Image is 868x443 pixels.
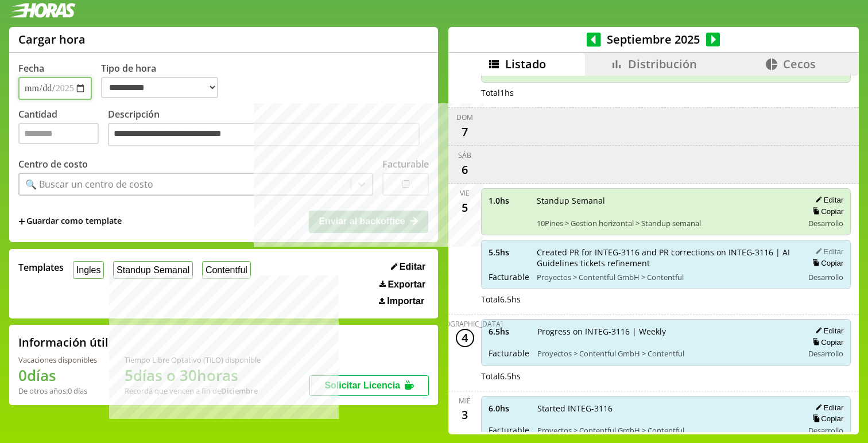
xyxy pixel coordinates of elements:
[481,371,851,382] div: Total 6.5 hs
[387,279,425,290] span: Exportar
[812,326,843,336] button: Editar
[489,326,529,337] span: 6.5 hs
[18,215,122,228] span: +Guardar como template
[18,123,99,144] input: Cantidad
[382,158,429,170] label: Facturable
[387,261,429,273] button: Editar
[73,261,104,279] button: Ingles
[537,403,796,414] span: Started INTEG-3116
[18,215,25,228] span: +
[537,218,796,228] span: 10Pines > Gestion horizontal > Standup semanal
[481,87,851,98] div: Total 1 hs
[537,272,796,282] span: Proyectos > Contentful GmbH > Contentful
[812,247,843,257] button: Editar
[808,272,843,282] span: Desarrollo
[809,258,843,268] button: Copiar
[808,425,843,436] span: Desarrollo
[202,261,251,279] button: Contentful
[456,160,474,178] div: 6
[456,198,474,216] div: 5
[18,335,108,350] h2: Información útil
[25,178,153,191] div: 🔍 Buscar un centro de costo
[489,271,529,282] span: Facturable
[18,261,64,274] span: Templates
[537,425,796,436] span: Proyectos > Contentful GmbH > Contentful
[18,32,86,47] h1: Cargar hora
[387,296,424,306] span: Importar
[489,403,529,414] span: 6.0 hs
[537,326,796,337] span: Progress on INTEG-3116 | Weekly
[809,414,843,423] button: Copiar
[809,207,843,216] button: Copiar
[458,150,471,160] div: sáb
[812,195,843,205] button: Editar
[18,355,97,365] div: Vacaciones disponibles
[812,403,843,413] button: Editar
[108,108,429,150] label: Descripción
[9,3,76,18] img: logotipo
[537,348,796,359] span: Proyectos > Contentful GmbH > Contentful
[125,355,261,365] div: Tiempo Libre Optativo (TiLO) disponible
[324,380,400,390] span: Solicitar Licencia
[125,386,261,396] div: Recordá que vencen a fin de
[783,56,816,72] span: Cecos
[808,218,843,228] span: Desarrollo
[456,406,474,424] div: 3
[108,123,420,147] textarea: Descripción
[400,262,425,272] span: Editar
[481,294,851,305] div: Total 6.5 hs
[459,396,471,406] div: mié
[18,158,88,170] label: Centro de costo
[489,348,529,359] span: Facturable
[489,425,529,436] span: Facturable
[460,188,470,198] div: vie
[18,108,108,150] label: Cantidad
[601,32,706,47] span: Septiembre 2025
[18,386,97,396] div: De otros años: 0 días
[221,386,258,396] b: Diciembre
[537,195,796,206] span: Standup Semanal
[505,56,546,72] span: Listado
[18,62,44,75] label: Fecha
[113,261,193,279] button: Standup Semanal
[101,62,227,100] label: Tipo de hora
[628,56,697,72] span: Distribución
[309,375,429,396] button: Solicitar Licencia
[18,365,97,386] h1: 0 días
[809,337,843,347] button: Copiar
[101,77,218,98] select: Tipo de hora
[427,319,503,329] div: [DEMOGRAPHIC_DATA]
[376,279,429,290] button: Exportar
[489,195,529,206] span: 1.0 hs
[456,329,474,347] div: 4
[489,247,529,258] span: 5.5 hs
[808,348,843,359] span: Desarrollo
[448,76,859,433] div: scrollable content
[537,247,796,269] span: Created PR for INTEG-3116 and PR corrections on INTEG-3116 | AI Guidelines tickets refinement
[456,122,474,141] div: 7
[456,112,473,122] div: dom
[125,365,261,386] h1: 5 días o 30 horas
